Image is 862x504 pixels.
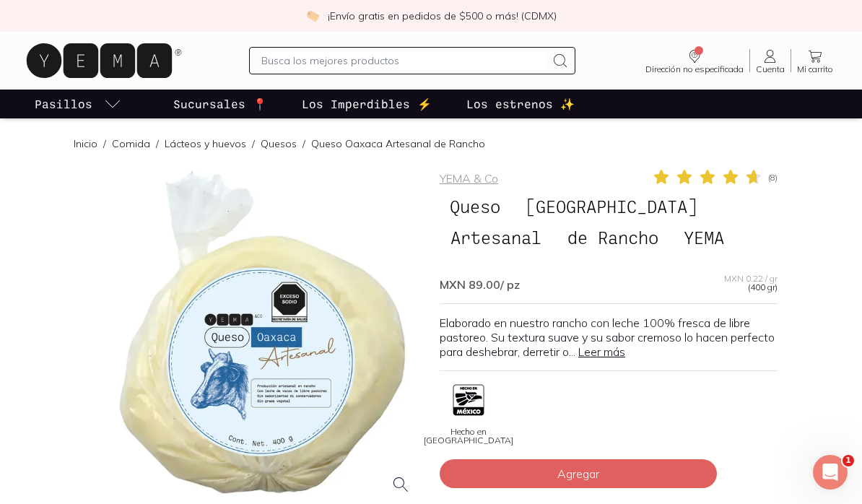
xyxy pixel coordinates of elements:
a: Dirección no especificada [640,48,749,74]
p: Los Imperdibles ⚡️ [302,95,432,113]
span: [GEOGRAPHIC_DATA] [515,193,708,220]
p: Sucursales 📍 [173,95,267,113]
img: check [306,9,319,22]
p: Los estrenos ✨ [466,95,575,113]
span: (400 gr) [748,283,778,292]
a: Comida [112,137,150,150]
a: Inicio [74,137,97,150]
span: Hecho en [GEOGRAPHIC_DATA] [424,427,513,445]
span: de Rancho [557,224,669,251]
span: Artesanal [440,223,552,252]
input: Busca los mejores productos [261,52,546,69]
span: Cuenta [756,65,785,74]
a: Mi carrito [791,48,839,74]
a: Los Imperdibles ⚡️ [299,90,435,118]
span: MXN 89.00 / pz [440,277,520,292]
a: Los estrenos ✨ [463,90,578,118]
span: Agregar [557,466,599,481]
span: ( 8 ) [768,173,778,182]
span: / [97,136,112,151]
a: Lácteos y huevos [165,137,246,150]
a: Leer más [578,344,625,359]
img: hecho-en-mexico_be968a7e-d89d-4421-bc8c-fa5fcc93e184=fwebp-q70-w96 [451,383,486,417]
a: Cuenta [750,48,791,74]
span: Mi carrito [797,65,833,74]
a: Quesos [261,137,297,150]
p: Elaborado en nuestro rancho con leche 100% fresca de libre pastoreo. Su textura suave y su sabor ... [440,316,778,359]
span: / [297,136,311,151]
span: MXN 0.22 / gr [724,274,778,283]
a: pasillo-todos-link [32,90,124,118]
span: / [246,136,261,151]
span: YEMA [674,224,734,251]
span: Dirección no especificada [645,65,744,74]
span: Queso [440,193,510,220]
a: Sucursales 📍 [170,90,270,118]
iframe: Intercom live chat [813,455,848,490]
span: / [150,136,165,151]
p: ¡Envío gratis en pedidos de $500 o más! (CDMX) [328,9,557,23]
button: Agregar [440,459,717,488]
span: 1 [843,455,854,466]
p: Pasillos [35,95,92,113]
p: Queso Oaxaca Artesanal de Rancho [311,136,485,151]
a: YEMA & Co [440,171,498,186]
